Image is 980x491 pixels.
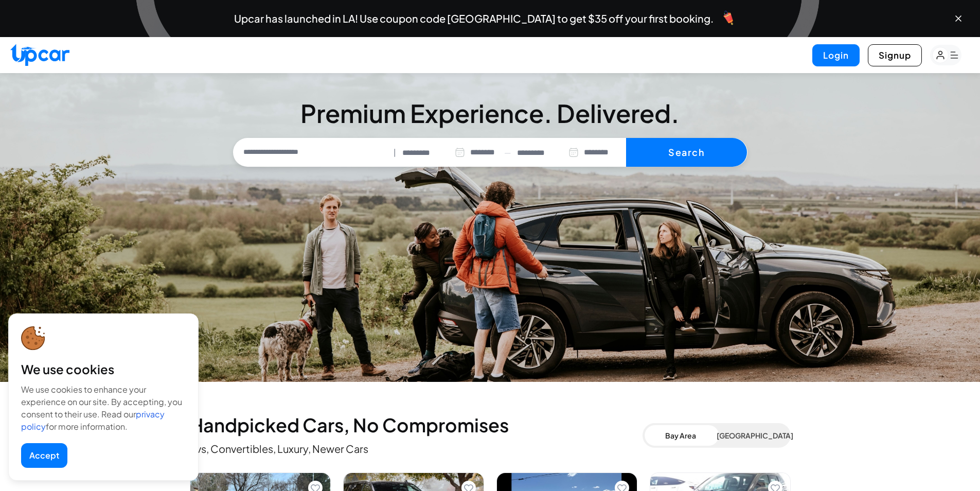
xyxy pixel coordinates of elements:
[233,101,747,126] h3: Premium Experience. Delivered.
[190,415,643,435] h2: Handpicked Cars, No Compromises
[234,13,714,24] span: Upcar has launched in LA! Use coupon code [GEOGRAPHIC_DATA] to get $35 off your first booking.
[953,13,964,24] button: Close banner
[812,44,860,66] button: Login
[21,361,186,377] div: We use cookies
[21,326,45,350] img: cookie-icon.svg
[21,383,186,433] div: We use cookies to enhance your experience on our site. By accepting, you consent to their use. Re...
[645,425,717,446] button: Bay Area
[626,138,747,167] button: Search
[190,442,643,456] p: Evs, Convertibles, Luxury, Newer Cars
[10,44,69,66] img: Upcar Logo
[21,443,67,468] button: Accept
[717,425,789,446] button: [GEOGRAPHIC_DATA]
[394,147,396,159] span: |
[868,44,922,66] button: Signup
[504,147,511,159] span: —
